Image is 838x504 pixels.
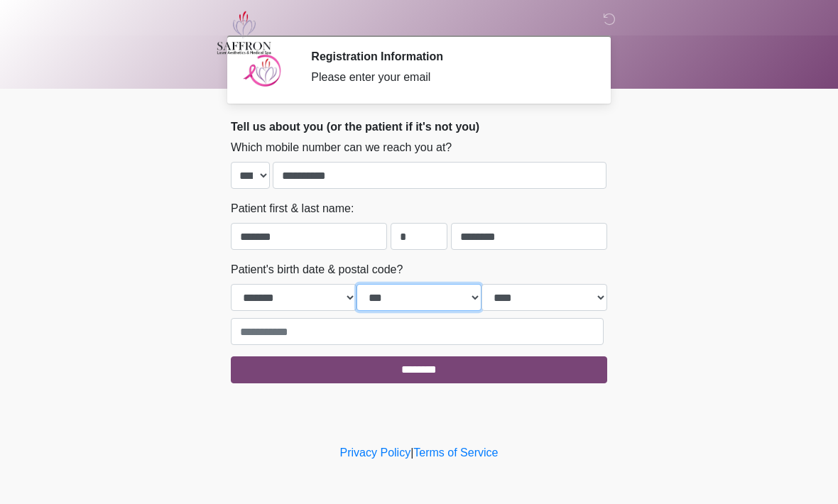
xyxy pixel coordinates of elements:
label: Patient's birth date & postal code? [231,261,403,278]
h2: Tell us about you (or the patient if it's not you) [231,120,607,133]
img: Agent Avatar [241,50,284,92]
div: Please enter your email [311,69,586,86]
img: Saffron Laser Aesthetics and Medical Spa Logo [217,11,272,55]
label: Patient first & last name: [231,200,354,217]
a: Terms of Service [413,447,498,459]
a: Privacy Policy [340,447,411,459]
a: | [410,447,413,459]
label: Which mobile number can we reach you at? [231,139,452,156]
